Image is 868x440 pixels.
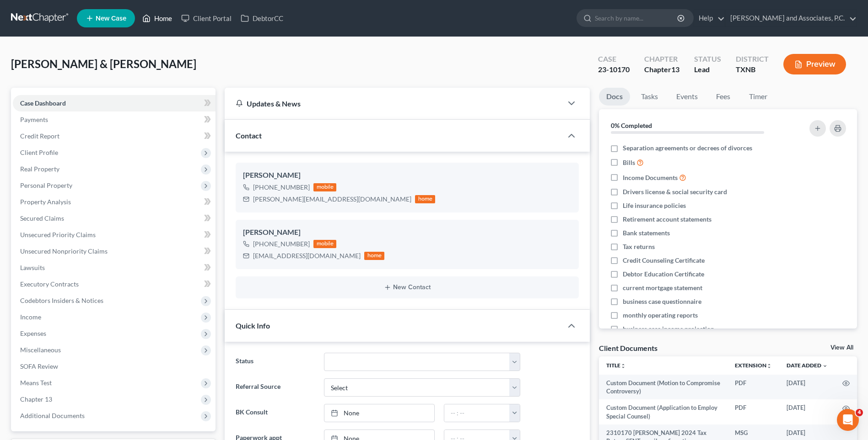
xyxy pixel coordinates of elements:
[13,95,216,111] a: Case Dashboard
[623,311,698,320] span: monthly operating reports
[766,363,772,369] i: unfold_more
[779,399,835,424] td: [DATE]
[623,187,727,196] span: Drivers license & social security card
[96,15,126,22] span: New Case
[728,399,779,424] td: PDF
[822,363,828,369] i: expand_more
[623,215,712,224] span: Retirement account statements
[177,10,236,27] a: Client Portal
[599,375,728,400] td: Custom Document (Motion to Compromise Controversy)
[313,183,336,191] div: mobile
[623,297,701,306] span: business case questionnaire
[415,195,435,203] div: home
[20,116,48,123] span: Payments
[231,353,319,371] label: Status
[599,399,728,424] td: Custom Document (Application to Employ Special Counsel)
[231,404,319,422] label: BK Consult
[644,64,679,75] div: Chapter
[735,362,772,369] a: Extensionunfold_more
[598,54,630,64] div: Case
[623,324,714,334] span: business case income projection
[20,214,64,222] span: Secured Claims
[694,10,725,27] a: Help
[364,252,384,260] div: home
[709,88,738,106] a: Fees
[623,283,702,292] span: current mortgage statement
[736,54,769,64] div: District
[742,88,775,106] a: Timer
[20,362,58,370] span: SOFA Review
[20,395,52,403] span: Chapter 13
[856,409,863,416] span: 4
[13,194,216,210] a: Property Analysis
[20,346,61,354] span: Miscellaneous
[783,54,846,74] button: Preview
[634,88,665,106] a: Tasks
[623,270,704,279] span: Debtor Education Certificate
[253,183,310,192] div: [PHONE_NUMBER]
[20,132,59,140] span: Credit Report
[13,227,216,243] a: Unsecured Priority Claims
[253,251,361,260] div: [EMAIL_ADDRESS][DOMAIN_NAME]
[623,143,752,153] span: Separation agreements or decrees of divorces
[611,122,652,129] strong: 0% Completed
[620,363,626,369] i: unfold_more
[13,260,216,276] a: Lawsuits
[598,64,630,75] div: 23-10170
[694,54,721,64] div: Status
[444,404,510,422] input: -- : --
[623,242,655,251] span: Tax returns
[623,256,705,265] span: Credit Counseling Certificate
[231,378,319,397] label: Referral Source
[20,148,58,156] span: Client Profile
[606,362,626,369] a: Titleunfold_more
[694,64,721,75] div: Lead
[13,128,216,144] a: Credit Report
[13,111,216,128] a: Payments
[20,231,96,239] span: Unsecured Priority Claims
[837,409,859,431] iframe: Intercom live chat
[313,240,336,248] div: mobile
[787,362,828,369] a: Date Added expand_more
[779,375,835,400] td: [DATE]
[20,329,46,337] span: Expenses
[20,280,79,288] span: Executory Contracts
[243,170,571,181] div: [PERSON_NAME]
[20,313,41,321] span: Income
[20,412,85,419] span: Additional Documents
[20,99,66,107] span: Case Dashboard
[236,99,551,108] div: Updates & News
[324,404,434,422] a: None
[253,239,310,249] div: [PHONE_NUMBER]
[20,198,71,206] span: Property Analysis
[13,358,216,375] a: SOFA Review
[595,10,679,27] input: Search by name...
[20,379,52,387] span: Means Test
[13,210,216,227] a: Secured Claims
[728,375,779,400] td: PDF
[726,10,857,27] a: [PERSON_NAME] and Associates, P.C.
[830,345,853,351] a: View All
[138,10,177,27] a: Home
[236,10,288,27] a: DebtorCC
[243,227,571,238] div: [PERSON_NAME]
[236,321,270,330] span: Quick Info
[671,65,679,74] span: 13
[20,297,103,304] span: Codebtors Insiders & Notices
[623,201,686,210] span: Life insurance policies
[11,57,196,70] span: [PERSON_NAME] & [PERSON_NAME]
[13,243,216,260] a: Unsecured Nonpriority Claims
[20,247,108,255] span: Unsecured Nonpriority Claims
[253,195,411,204] div: [PERSON_NAME][EMAIL_ADDRESS][DOMAIN_NAME]
[736,64,769,75] div: TXNB
[20,165,59,173] span: Real Property
[20,264,45,271] span: Lawsuits
[599,88,630,106] a: Docs
[13,276,216,292] a: Executory Contracts
[20,181,72,189] span: Personal Property
[623,158,635,167] span: Bills
[669,88,705,106] a: Events
[243,284,571,291] button: New Contact
[236,131,262,140] span: Contact
[623,228,670,238] span: Bank statements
